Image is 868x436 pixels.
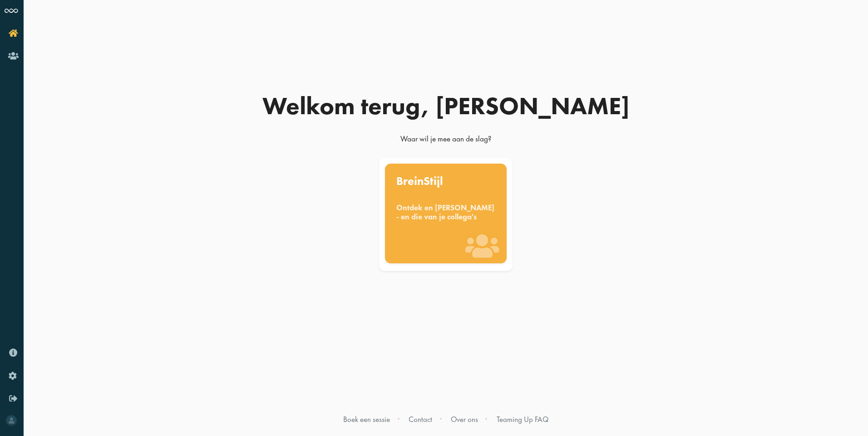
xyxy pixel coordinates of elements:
[377,158,515,271] a: BreinStijl Ontdek en [PERSON_NAME] - en die van je collega's
[409,414,432,424] a: Contact
[228,94,664,118] div: Welkom terug, [PERSON_NAME]
[228,134,664,148] div: Waar wil je mee aan de slag?
[497,414,548,424] a: Teaming Up FAQ
[396,175,495,187] div: BreinStijl
[343,414,390,424] a: Boek een sessie
[396,203,495,221] div: Ontdek en [PERSON_NAME] - en die van je collega's
[451,414,478,424] a: Over ons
